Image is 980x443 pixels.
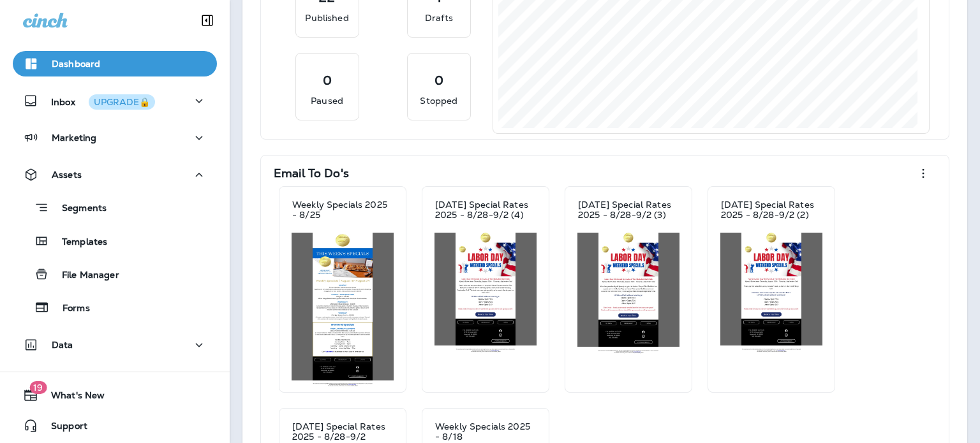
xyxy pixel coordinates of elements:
button: InboxUPGRADE🔒 [13,88,217,113]
p: Templates [49,236,107,249]
div: UPGRADE🔒 [94,98,150,106]
p: Email To Do's [274,167,349,180]
button: Templates [13,228,217,254]
p: Data [52,340,73,350]
button: Data [13,332,217,358]
p: Dashboard [52,59,100,69]
p: 0 [434,74,443,87]
span: What's New [38,390,105,405]
button: UPGRADE🔒 [89,94,155,110]
button: Support [13,413,217,439]
p: File Manager [49,270,119,282]
p: Weekly Specials 2025 - 8/25 [292,200,393,220]
button: Dashboard [13,51,217,76]
p: Marketing [52,133,96,143]
button: Collapse Sidebar [189,8,225,33]
p: 0 [323,74,332,87]
span: 19 [29,381,47,394]
img: 2a3e920e-fd88-4055-96e2-99413369f0c5.jpg [292,233,394,387]
button: Forms [13,294,217,321]
button: File Manager [13,261,217,287]
img: cb4c8234-1546-4e03-8ac3-88dc2a3e43d4.jpg [720,233,822,353]
p: [DATE] Special Rates 2025 - 8/28-9/2 (2) [721,200,822,220]
button: Assets [13,162,217,187]
img: 9aac83bc-d2e8-4a4a-875c-ea64d0f59bde.jpg [577,233,679,354]
span: Support [38,421,87,436]
p: Weekly Specials 2025 - 8/18 [435,421,536,442]
p: Published [305,11,348,24]
button: 19What's New [13,382,217,408]
p: [DATE] Special Rates 2025 - 8/28-9/2 (3) [578,200,679,220]
p: [DATE] Special Rates 2025 - 8/28-9/2 (4) [435,200,536,220]
p: Drafts [425,11,453,24]
p: Inbox [51,94,155,108]
p: Assets [52,170,82,180]
p: Segments [49,203,107,215]
button: Marketing [13,125,217,150]
p: Stopped [420,94,457,107]
img: bd6d676d-e67c-42b3-9cc3-7a82652b6464.jpg [434,233,537,353]
button: Segments [13,194,217,221]
p: Forms [50,303,90,315]
p: Paused [311,94,343,107]
p: [DATE] Special Rates 2025 - 8/28-9/2 [292,421,393,442]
